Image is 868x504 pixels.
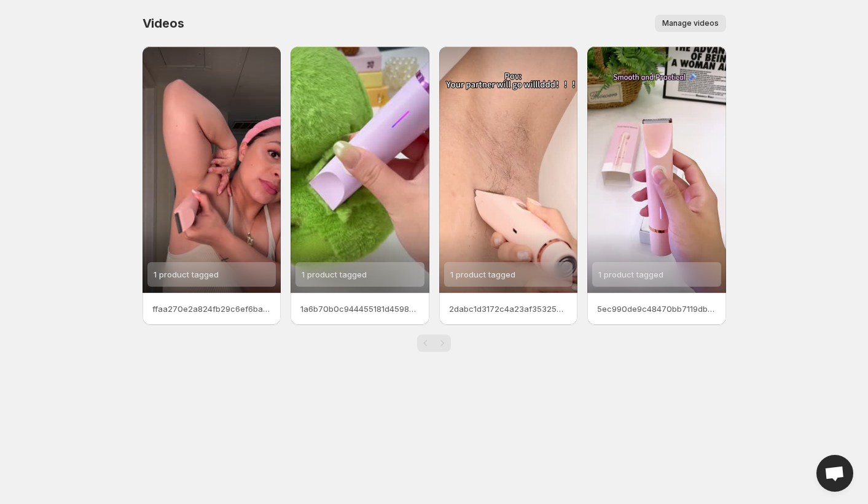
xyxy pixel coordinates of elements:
[662,18,719,28] span: Manage videos
[598,269,663,279] span: 1 product tagged
[300,303,420,315] p: 1a6b70b0c944455181d45986994e382eHD-1080p-72Mbps-50541655
[449,303,568,315] p: 2dabc1d3172c4a23af35325e305e003d
[597,303,716,315] p: 5ec990de9c48470bb7119db202b5001a
[450,269,515,279] span: 1 product tagged
[655,15,726,32] button: Manage videos
[152,303,272,315] p: ffaa270e2a824fb29c6ef6ba657d8803HD-1080p-72Mbps-50542182
[143,16,184,31] span: Videos
[302,269,367,279] span: 1 product tagged
[154,269,219,279] span: 1 product tagged
[816,455,853,492] div: Open chat
[417,335,451,352] nav: Pagination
